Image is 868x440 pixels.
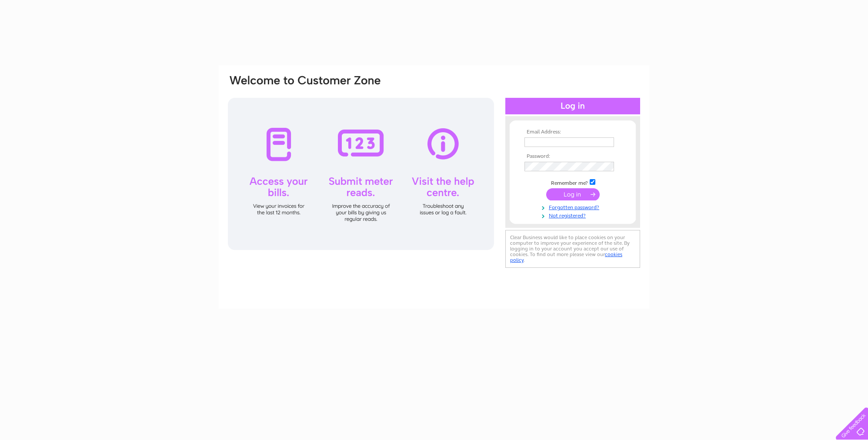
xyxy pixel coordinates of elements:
[505,230,640,268] div: Clear Business would like to place cookies on your computer to improve your experience of the sit...
[510,251,622,263] a: cookies policy
[522,153,623,160] th: Password:
[524,211,623,219] a: Not registered?
[524,203,623,211] a: Forgotten password?
[546,188,600,200] input: Submit
[522,129,623,135] th: Email Address:
[522,178,623,187] td: Remember me?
